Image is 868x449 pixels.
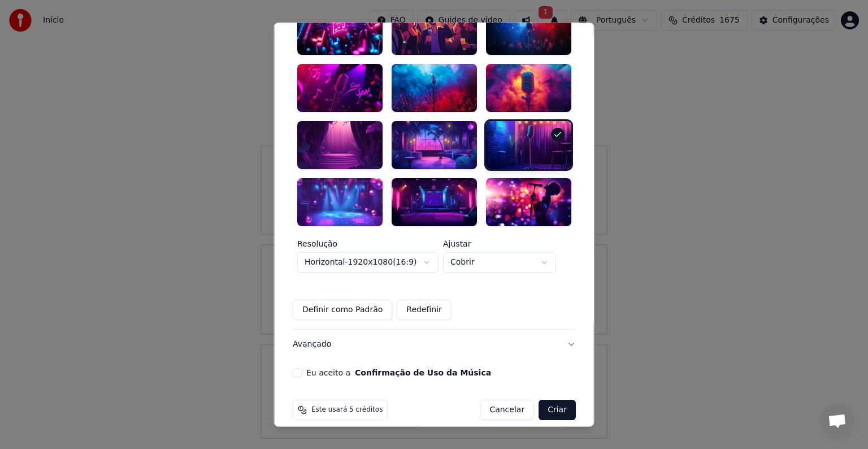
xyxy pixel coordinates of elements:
[297,239,439,247] label: Resolução
[397,299,452,320] button: Redefinir
[306,368,491,376] label: Eu aceito a
[293,299,392,320] button: Definir como Padrão
[355,368,491,376] button: Eu aceito a
[311,405,383,414] span: Este usará 5 créditos
[443,239,556,247] label: Ajustar
[480,399,534,420] button: Cancelar
[539,399,576,420] button: Criar
[293,329,576,359] button: Avançado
